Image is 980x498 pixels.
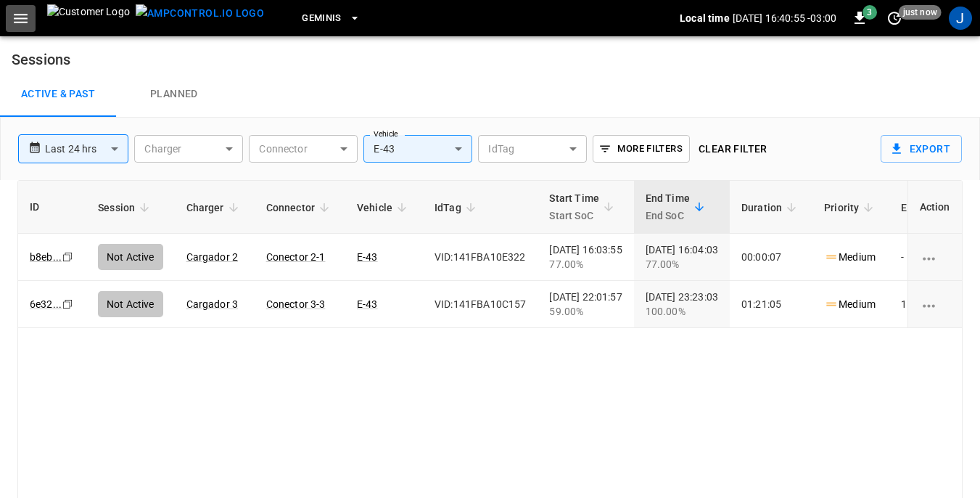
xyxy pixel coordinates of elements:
span: Start TimeStart SoC [549,189,618,224]
span: Duration [741,199,801,216]
a: Cargador 2 [186,251,239,263]
a: E-43 [357,298,378,310]
td: VID:141FBA10C157 [423,281,538,328]
a: E-43 [357,251,378,263]
p: Medium [824,297,876,312]
div: E-43 [363,135,472,163]
a: Planned [116,71,232,118]
span: End TimeEnd SoC [646,189,709,224]
button: More Filters [593,135,689,163]
p: Medium [824,250,876,265]
span: Session [98,199,154,216]
div: 100.00% [646,304,718,319]
span: IdTag [435,199,480,216]
th: ID [18,181,86,234]
label: Vehicle [374,128,398,140]
div: [DATE] 22:01:57 [549,290,622,319]
div: [DATE] 16:03:55 [549,242,622,272]
a: Conector 3-3 [266,298,326,310]
span: just now [899,5,942,20]
img: ampcontrol.io logo [136,4,264,23]
p: [DATE] 16:40:55 -03:00 [733,11,836,25]
th: Action [907,181,962,234]
div: [DATE] 23:23:03 [646,290,718,319]
button: Export [881,135,962,163]
span: Vehicle [357,199,411,216]
div: profile-icon [949,7,972,30]
button: Clear filter [693,136,773,163]
div: copy [61,296,75,312]
a: 6e32... [30,298,62,310]
div: 59.00% [549,304,622,319]
span: Geminis [302,10,342,27]
td: - [889,234,968,281]
div: Start Time [549,189,599,224]
td: 132.93 kWh [889,281,968,328]
p: Local time [680,11,730,25]
img: Customer Logo [47,4,130,32]
div: charging session options [920,250,950,264]
p: Start SoC [549,207,599,224]
td: VID:141FBA10E322 [423,234,538,281]
div: [DATE] 16:04:03 [646,242,718,272]
div: 77.00% [549,257,622,272]
span: Connector [266,199,334,216]
a: Conector 2-1 [266,251,326,263]
div: End Time [646,189,690,224]
span: 3 [862,5,877,20]
a: Cargador 3 [186,298,239,310]
td: 00:00:07 [730,234,812,281]
span: Priority [824,199,878,216]
div: copy [61,249,75,265]
button: set refresh interval [883,7,906,30]
span: Energy [901,199,952,216]
div: Last 24 hrs [45,135,128,163]
span: Charger [186,199,243,216]
a: b8eb... [30,251,62,263]
p: End SoC [646,207,690,224]
div: charging session options [920,297,950,311]
div: Not Active [98,244,163,270]
button: Geminis [296,4,366,33]
div: 77.00% [646,257,718,272]
td: 01:21:05 [730,281,812,328]
div: Not Active [98,291,163,317]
